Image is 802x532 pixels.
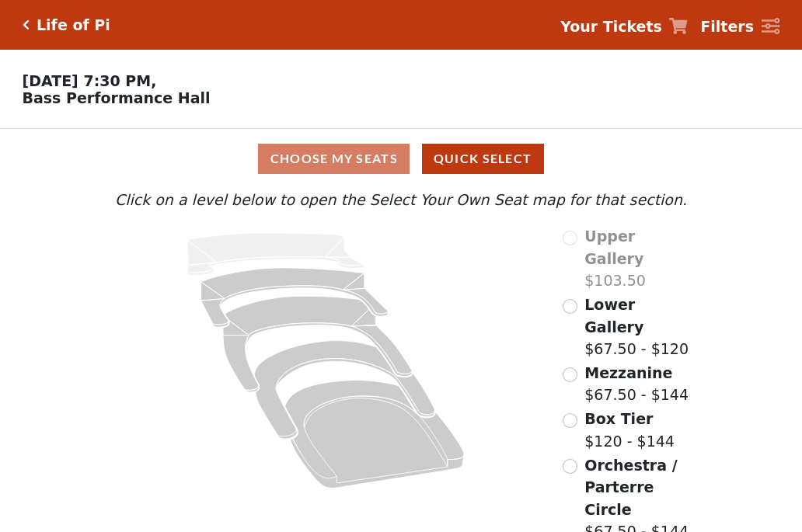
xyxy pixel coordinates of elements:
[584,364,672,381] span: Mezzanine
[584,228,643,267] span: Upper Gallery
[560,16,688,38] a: Your Tickets
[422,144,544,174] button: Quick Select
[584,294,691,360] label: $67.50 - $120
[111,189,691,211] p: Click on a level below to open the Select Your Own Seat map for that section.
[560,18,662,35] strong: Your Tickets
[700,18,754,35] strong: Filters
[584,410,653,427] span: Box Tier
[584,457,677,518] span: Orchestra / Parterre Circle
[285,381,465,489] path: Orchestra / Parterre Circle - Seats Available: 40
[23,19,30,30] a: Click here to go back to filters
[584,362,689,406] label: $67.50 - $144
[584,408,675,452] label: $120 - $144
[584,296,643,336] span: Lower Gallery
[700,16,779,38] a: Filters
[201,268,389,327] path: Lower Gallery - Seats Available: 129
[37,16,110,34] h5: Life of Pi
[584,225,691,292] label: $103.50
[187,233,364,276] path: Upper Gallery - Seats Available: 0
